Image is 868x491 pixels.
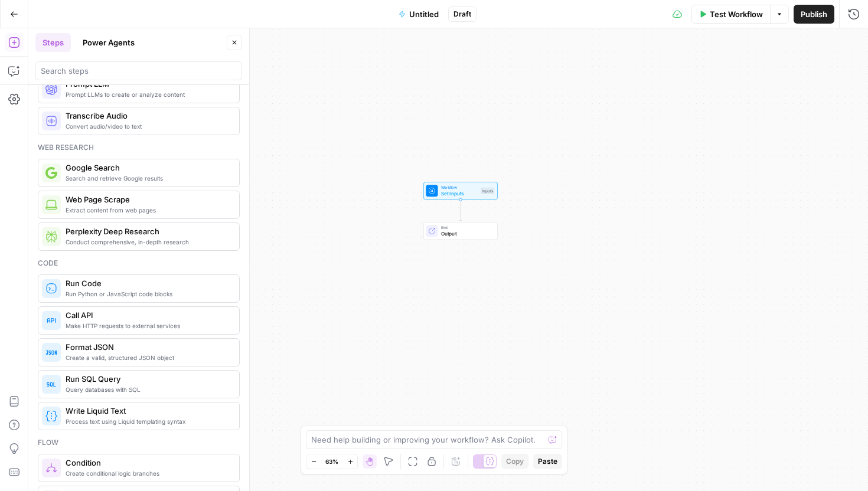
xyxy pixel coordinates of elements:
span: Conduct comprehensive, in-depth research [66,237,230,247]
span: Create a valid, structured JSON object [66,353,230,362]
span: Write Liquid Text [66,405,230,417]
span: Paste [538,456,557,467]
button: Untitled [391,5,446,24]
span: Google Search [66,162,230,174]
span: Draft [453,9,471,19]
button: Publish [794,5,834,24]
span: 63% [325,457,338,466]
span: Create conditional logic branches [66,469,230,478]
span: Condition [66,457,230,469]
button: Paste [533,454,562,469]
button: Test Workflow [691,5,770,24]
span: Copy [506,456,524,467]
div: Inputs [481,188,494,194]
span: Publish [801,8,827,20]
span: End [441,225,492,231]
span: Test Workflow [710,8,763,20]
button: Copy [501,454,528,469]
span: Workflow [441,185,478,191]
span: Call API [66,309,230,321]
span: Convert audio/video to text [66,122,230,131]
div: WorkflowSet InputsInputs [403,182,518,199]
span: Prompt LLMs to create or analyze content [66,90,230,99]
span: Run Python or JavaScript code blocks [66,289,230,299]
div: EndOutput [403,222,518,240]
span: Web Page Scrape [66,194,230,205]
span: Run SQL Query [66,373,230,385]
span: Search and retrieve Google results [66,174,230,183]
span: Transcribe Audio [66,110,230,122]
span: Set Inputs [441,189,478,197]
div: Code [38,258,240,269]
g: Edge from start to end [459,199,462,221]
span: Query databases with SQL [66,385,230,394]
span: Process text using Liquid templating syntax [66,417,230,426]
span: Untitled [409,8,439,20]
div: Web research [38,142,240,153]
span: Output [441,230,492,237]
button: Steps [35,33,71,52]
span: Format JSON [66,341,230,353]
span: Make HTTP requests to external services [66,321,230,330]
button: Power Agents [76,33,142,52]
span: Run Code [66,277,230,289]
input: Search steps [41,65,237,77]
div: Flow [38,437,240,448]
span: Extract content from web pages [66,205,230,215]
span: Perplexity Deep Research [66,225,230,237]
